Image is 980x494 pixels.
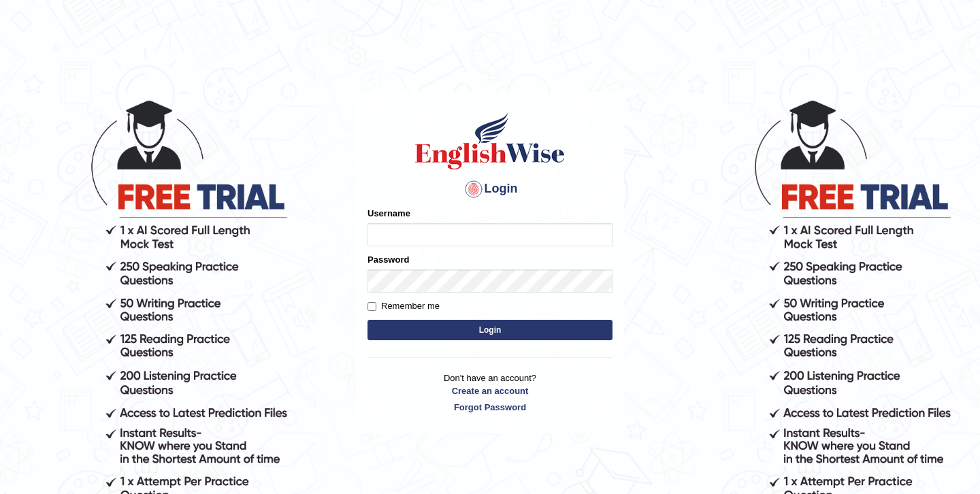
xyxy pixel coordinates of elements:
a: Create an account [367,384,612,397]
button: Login [367,320,612,340]
p: Don't have an account? [367,372,612,414]
input: Remember me [367,302,376,311]
label: Remember me [367,299,440,313]
a: Forgot Password [367,401,612,414]
img: Logo of English Wise sign in for intelligent practice with AI [412,110,568,171]
label: Username [367,207,410,220]
h4: Login [367,178,612,200]
label: Password [367,253,409,266]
